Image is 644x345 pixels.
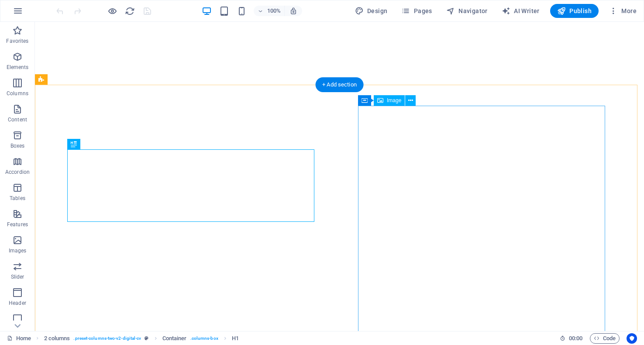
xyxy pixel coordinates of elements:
[606,4,640,18] button: More
[254,6,285,16] button: 100%
[11,273,24,280] p: Slider
[355,7,388,15] span: Design
[190,333,218,344] span: . columns-box
[550,4,599,18] button: Publish
[7,221,28,228] p: Features
[44,333,70,344] span: Click to select. Double-click to edit
[315,77,364,92] div: + Add section
[401,7,432,15] span: Pages
[569,333,582,344] span: 00 00
[124,6,135,16] button: reload
[8,116,27,123] p: Content
[351,4,391,18] div: Design (Ctrl+Alt+Y)
[398,4,435,18] button: Pages
[6,38,28,45] p: Favorites
[7,333,31,344] a: Click to cancel selection. Double-click to open Pages
[44,333,239,344] nav: breadcrumb
[267,6,281,16] h6: 100%
[9,247,27,254] p: Images
[232,333,239,344] span: Click to select. Double-click to edit
[627,333,637,344] button: Usercentrics
[590,333,620,344] button: Code
[560,333,583,344] h6: Session time
[289,7,297,15] i: On resize automatically adjust zoom level to fit chosen device.
[5,169,30,176] p: Accordion
[594,333,616,344] span: Code
[10,142,25,149] p: Boxes
[557,7,592,15] span: Publish
[7,90,28,97] p: Columns
[145,336,148,341] i: This element is a customizable preset
[575,335,576,342] span: :
[10,195,25,202] p: Tables
[387,98,401,103] span: Image
[9,300,26,307] p: Header
[498,4,543,18] button: AI Writer
[125,6,135,16] i: Reload page
[351,4,391,18] button: Design
[162,333,187,344] span: Click to select. Double-click to edit
[7,64,29,71] p: Elements
[443,4,491,18] button: Navigator
[609,7,637,15] span: More
[502,7,540,15] span: AI Writer
[107,6,117,16] button: Click here to leave preview mode and continue editing
[446,7,488,15] span: Navigator
[73,333,141,344] span: . preset-columns-two-v2-digital-cv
